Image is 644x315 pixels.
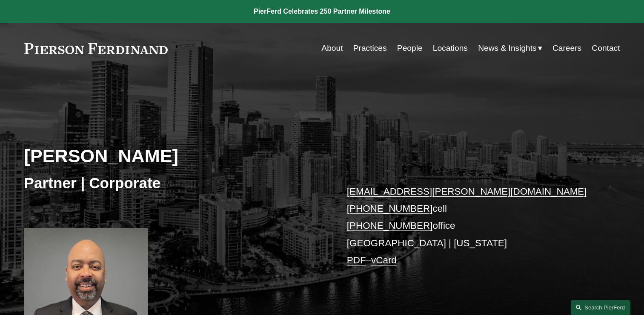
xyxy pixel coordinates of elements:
a: Search this site [571,300,630,315]
h2: [PERSON_NAME] [24,145,322,167]
a: Practices [353,40,387,56]
a: PDF [347,255,366,265]
a: [EMAIL_ADDRESS][PERSON_NAME][DOMAIN_NAME] [347,186,587,197]
a: Careers [552,40,581,56]
a: People [397,40,423,56]
a: Locations [433,40,468,56]
a: Contact [592,40,620,56]
a: folder dropdown [478,40,542,56]
a: [PHONE_NUMBER] [347,203,433,214]
a: [PHONE_NUMBER] [347,220,433,231]
h3: Partner | Corporate [24,174,322,192]
span: News & Insights [478,41,537,56]
a: vCard [371,255,397,265]
a: About [321,40,343,56]
p: cell office [GEOGRAPHIC_DATA] | [US_STATE] – [347,183,595,269]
